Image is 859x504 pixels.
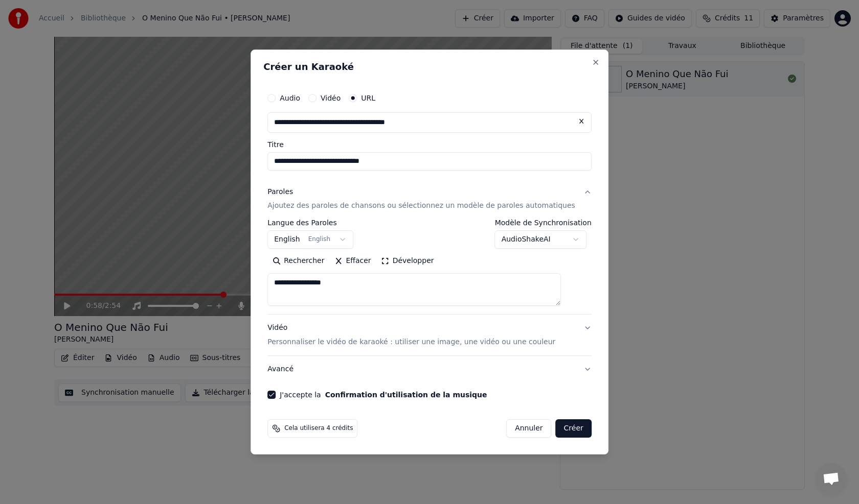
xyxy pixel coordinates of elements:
[267,356,592,382] button: Avancé
[267,323,555,348] div: Vidéo
[361,94,375,102] label: URL
[267,253,329,270] button: Rechercher
[284,424,353,433] span: Cela utilisera 4 crédits
[325,391,487,398] button: J'accepte la
[280,391,487,398] label: J'accepte la
[267,179,592,220] button: ParolesAjoutez des paroles de chansons ou sélectionnez un modèle de paroles automatiques
[280,94,300,102] label: Audio
[267,315,592,356] button: VidéoPersonnaliser le vidéo de karaoké : utiliser une image, une vidéo ou une couleur
[495,220,592,227] label: Modèle de Synchronisation
[267,220,592,315] div: ParolesAjoutez des paroles de chansons ou sélectionnez un modèle de paroles automatiques
[506,419,551,438] button: Annuler
[267,220,353,227] label: Langue des Paroles
[267,187,293,197] div: Paroles
[267,337,555,347] p: Personnaliser le vidéo de karaoké : utiliser une image, une vidéo ou une couleur
[267,201,575,211] p: Ajoutez des paroles de chansons ou sélectionnez un modèle de paroles automatiques
[376,253,439,270] button: Développer
[556,419,592,438] button: Créer
[267,141,592,148] label: Titre
[263,62,596,71] h2: Créer un Karaoké
[329,253,376,270] button: Effacer
[321,94,341,102] label: Vidéo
